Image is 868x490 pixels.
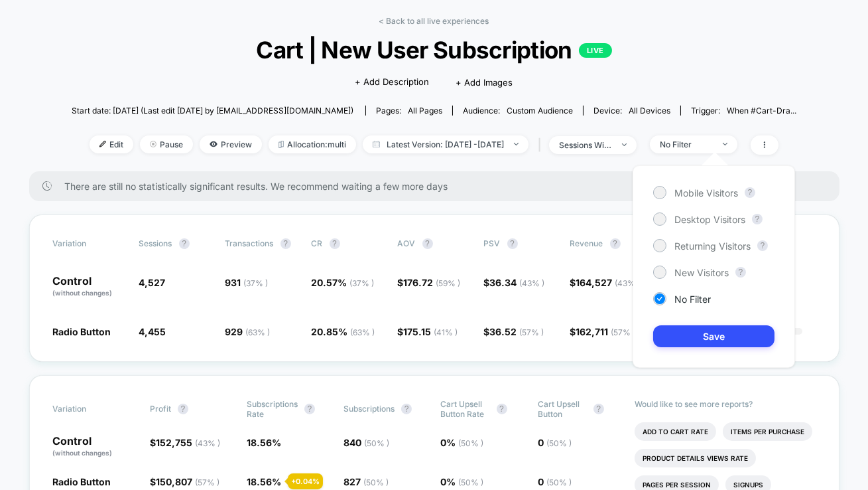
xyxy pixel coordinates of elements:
[629,106,670,116] span: all devices
[53,276,126,298] p: Control
[615,278,641,288] span: ( 43 % )
[514,143,519,145] img: end
[288,473,323,489] div: + 0.04 %
[463,106,573,116] div: Audience:
[570,238,603,248] span: Revenue
[225,326,271,337] span: 929
[99,141,106,147] img: edit
[441,399,490,419] span: Cart Upsell Button Rate
[150,437,220,448] span: $
[635,422,716,441] li: Add To Cart Rate
[150,476,219,487] span: $
[108,36,760,64] span: Cart | New User Subscription
[507,238,518,249] button: ?
[280,238,291,249] button: ?
[497,404,507,414] button: ?
[674,214,745,225] span: Desktop Visitors
[653,325,775,347] button: Save
[178,404,188,414] button: ?
[490,277,545,288] span: 36.34
[140,135,193,153] span: Pause
[53,399,126,419] span: Variation
[53,449,113,457] span: (without changes)
[156,437,220,448] span: 152,755
[312,326,375,337] span: 20.85 %
[246,327,271,337] span: ( 63 % )
[244,278,269,288] span: ( 37 % )
[376,106,442,116] div: Pages:
[53,476,111,487] span: Radio Button
[150,141,156,147] img: end
[195,477,219,487] span: ( 57 % )
[484,238,501,248] span: PSV
[441,437,484,448] span: 0 %
[343,404,395,414] span: Subscriptions
[139,238,172,248] span: Sessions
[546,477,572,487] span: ( 50 % )
[398,326,458,337] span: $
[225,238,274,248] span: Transactions
[434,327,458,337] span: ( 41 % )
[674,267,729,278] span: New Visitors
[53,238,126,249] span: Variation
[364,438,389,448] span: ( 50 % )
[90,135,133,153] span: Edit
[593,404,604,414] button: ?
[65,181,813,192] span: There are still no statistically significant results. We recommend waiting a few more days
[312,238,323,248] span: CR
[401,404,412,414] button: ?
[355,76,430,89] span: + Add Description
[507,106,573,116] span: Custom Audience
[576,326,636,337] span: 162,711
[351,327,375,337] span: ( 63 % )
[745,187,755,198] button: ?
[379,16,489,26] a: < Back to all live experiences
[304,404,315,414] button: ?
[535,135,549,155] span: |
[200,135,262,153] span: Preview
[441,476,484,487] span: 0 %
[691,106,796,116] div: Trigger:
[247,399,298,419] span: Subscriptions Rate
[53,289,113,297] span: (without changes)
[660,139,713,149] div: No Filter
[538,476,572,487] span: 0
[408,106,442,116] span: all pages
[72,106,353,116] span: Start date: [DATE] (Last edit [DATE] by [EMAIL_ADDRESS][DOMAIN_NAME])
[635,399,816,409] p: Would like to see more reports?
[674,187,738,199] span: Mobile Visitors
[363,477,389,487] span: ( 50 % )
[179,238,190,249] button: ?
[579,43,612,58] p: LIVE
[520,278,545,288] span: ( 43 % )
[576,277,641,288] span: 164,527
[570,326,636,337] span: $
[150,404,171,414] span: Profit
[343,476,389,487] span: 827
[622,143,627,146] img: end
[538,399,587,419] span: Cart Upsell Button
[195,438,220,448] span: ( 43 % )
[520,327,544,337] span: ( 57 % )
[538,437,572,448] span: 0
[583,106,680,116] span: Device:
[559,140,612,150] div: sessions with impression
[404,277,461,288] span: 176.72
[247,476,281,487] span: 18.56 %
[398,238,416,248] span: AOV
[456,77,513,88] span: + Add Images
[546,438,572,448] span: ( 50 % )
[139,277,166,288] span: 4,527
[312,277,375,288] span: 20.57 %
[53,326,111,337] span: Radio Button
[752,214,763,224] button: ?
[330,238,340,249] button: ?
[422,238,433,249] button: ?
[723,143,727,145] img: end
[247,437,281,448] span: 18.56 %
[398,277,461,288] span: $
[156,476,219,487] span: 150,807
[436,278,461,288] span: ( 59 % )
[459,438,484,448] span: ( 50 % )
[635,449,756,467] li: Product Details Views Rate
